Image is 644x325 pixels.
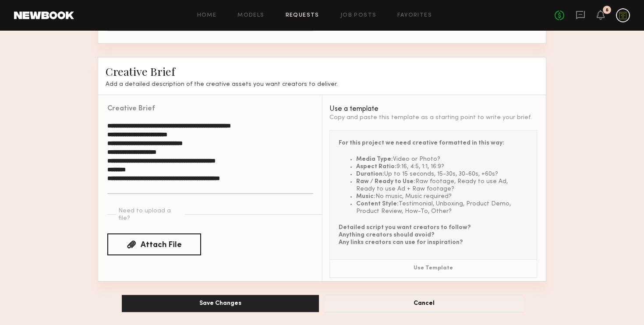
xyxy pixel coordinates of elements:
span: Aspect Ratio: [356,164,396,170]
div: Creative Brief [107,106,155,113]
span: Music: [356,194,375,199]
div: 8 [605,8,609,13]
button: Use Template [330,260,537,277]
span: Media Type: [356,156,393,162]
h3: Add a detailed description of the creative assets you want creators to deliver. [106,81,538,88]
li: No music, Music required? [356,193,528,200]
span: Duration: [356,171,384,177]
div: Use a template [329,106,537,113]
a: Models [237,13,264,18]
li: Up to 15 seconds, 15-30s, 30-60s, +60s? [356,170,528,178]
div: Attach File [141,241,182,249]
li: 9:16, 4:5, 1:1, 16:9? [356,163,528,170]
button: Cancel [326,295,523,312]
a: Requests [286,13,319,18]
span: Content Style: [356,201,399,207]
div: Need to upload a file? [118,208,183,223]
a: Favorites [397,13,432,18]
span: Raw / Ready to Use: [356,179,415,184]
a: Job Posts [340,13,377,18]
button: Save Changes [122,295,319,312]
p: Detailed script you want creators to follow? Anything creators should avoid? Any links creators c... [339,224,528,246]
li: Video or Photo? [356,155,528,163]
div: Copy and paste this template as a starting point to write your brief. [329,114,537,121]
li: Testimonial, Unboxing, Product Demo, Product Review, How-To, Other? [356,200,528,215]
div: For this project we need creative formatted in this way: [339,139,528,147]
li: Raw footage, Ready to use Ad, Ready to use Ad + Raw footage? [356,178,528,193]
span: Creative Brief [106,64,175,78]
a: Home [197,13,217,18]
